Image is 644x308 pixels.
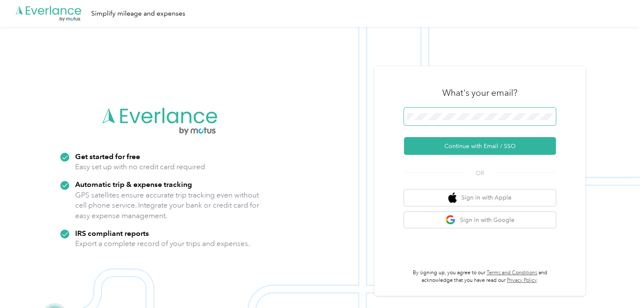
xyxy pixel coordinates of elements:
[507,277,537,284] a: Privacy Policy
[404,212,556,228] button: google logoSign in with Google
[75,152,140,161] strong: Get started for free
[465,169,495,178] span: OR
[75,190,260,221] p: GPS satellites ensure accurate trip tracking even without cell phone service. Integrate your bank...
[442,87,517,99] h3: What's your email?
[448,192,457,203] img: apple logo
[75,180,192,189] strong: Automatic trip & expense tracking
[75,229,149,238] strong: IRS compliant reports
[75,162,205,172] p: Easy set up with no credit card required
[487,270,537,276] a: Terms and Conditions
[75,238,250,249] p: Export a complete record of your trips and expenses.
[404,269,556,284] p: By signing up, you agree to our and acknowledge that you have read our .
[404,137,556,155] button: Continue with Email / SSO
[404,189,556,206] button: apple logoSign in with Apple
[445,215,456,225] img: google logo
[91,8,185,19] div: Simplify mileage and expenses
